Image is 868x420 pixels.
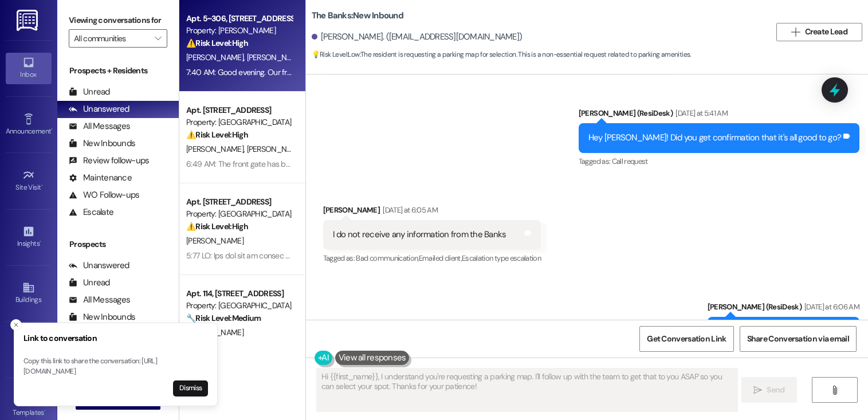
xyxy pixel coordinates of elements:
b: The Banks: New Inbound [312,10,403,22]
div: Unread [69,86,110,98]
strong: ⚠️ Risk Level: High [186,129,248,140]
div: 6:49 AM: The front gate has been broken when would that be fixed? [186,159,414,169]
div: [DATE] at 6:06 AM [802,301,859,313]
span: Bad communication , [356,253,418,263]
span: Get Conversation Link [647,333,726,345]
div: Apt. [STREET_ADDRESS] [186,104,292,116]
button: Close toast [10,319,22,331]
i:  [791,28,800,37]
div: New Inbounds [69,138,135,150]
div: New Inbounds [69,311,135,323]
i:  [830,386,839,395]
div: Property: [PERSON_NAME] [186,25,292,37]
div: Apt. 5~306, [STREET_ADDRESS] [186,13,292,25]
span: Send [767,384,784,396]
div: Apt. [STREET_ADDRESS] [186,196,292,208]
span: Emailed client , [419,253,462,263]
span: • [41,182,43,190]
div: Tagged as: [323,250,541,266]
span: Escalation type escalation [462,253,541,263]
span: [PERSON_NAME] [186,327,243,337]
span: : The resident is requesting a parking map for selection. This is a non-essential request related... [312,49,691,61]
label: Viewing conversations for [69,11,167,29]
div: [DATE] at 6:05 AM [380,204,438,216]
span: [PERSON_NAME] [186,144,247,154]
div: Escalate [69,206,113,218]
button: Dismiss [173,380,208,397]
div: Unread [69,277,110,289]
div: Prospects + Residents [57,65,179,77]
button: Share Conversation via email [740,326,857,352]
div: [PERSON_NAME]. ([EMAIL_ADDRESS][DOMAIN_NAME]) [312,31,523,43]
i:  [753,386,762,395]
strong: 🔧 Risk Level: Medium [186,313,261,323]
div: Unanswered [69,103,129,115]
span: [PERSON_NAME] [246,52,304,62]
a: Insights • [6,222,52,253]
div: [PERSON_NAME] [323,204,541,220]
div: I do not receive any information from the Banks [333,229,506,241]
div: Prospects [57,238,179,250]
strong: ⚠️ Risk Level: High [186,221,248,231]
span: Create Lead [805,26,847,38]
div: Hey [PERSON_NAME]! Did you get confirmation that it's all good to go? [588,132,841,144]
strong: 💡 Risk Level: Low [312,50,360,59]
strong: ⚠️ Risk Level: High [186,38,248,48]
span: • [51,125,53,134]
h3: Link to conversation [23,332,208,344]
span: • [44,407,46,415]
div: Maintenance [69,172,132,184]
button: Get Conversation Link [639,326,733,352]
div: Tagged as: [579,153,859,170]
span: [PERSON_NAME] [186,52,247,62]
span: Call request [612,156,648,166]
div: Property: [GEOGRAPHIC_DATA] [186,300,292,312]
div: [PERSON_NAME] (ResiDesk) [579,107,859,123]
div: All Messages [69,120,130,132]
textarea: Hi {{first_name}}, I understand you're requesting a parking map. I'll follow up with the team to ... [317,368,737,411]
div: [DATE] at 5:41 AM [673,107,728,119]
div: Unanswered [69,260,129,272]
a: Site Visit • [6,166,52,197]
div: [PERSON_NAME] (ResiDesk) [708,301,859,317]
div: Property: [GEOGRAPHIC_DATA] [186,208,292,220]
span: • [40,238,41,246]
a: Leads [6,335,52,366]
img: ResiDesk Logo [17,10,40,31]
div: All Messages [69,294,130,306]
i:  [155,34,161,43]
div: WO Follow-ups [69,189,139,201]
button: Create Lead [776,23,862,41]
input: All communities [74,29,149,48]
p: Copy this link to share the conversation: [URL][DOMAIN_NAME] [23,356,208,376]
div: Apt. 114, [STREET_ADDRESS] [186,288,292,300]
span: [PERSON_NAME] [186,235,243,246]
button: Send [741,377,797,403]
div: Property: [GEOGRAPHIC_DATA] [186,116,292,128]
a: Inbox [6,53,52,84]
span: [PERSON_NAME] [246,144,304,154]
span: Share Conversation via email [747,333,849,345]
a: Buildings [6,278,52,309]
div: Review follow-ups [69,155,149,167]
